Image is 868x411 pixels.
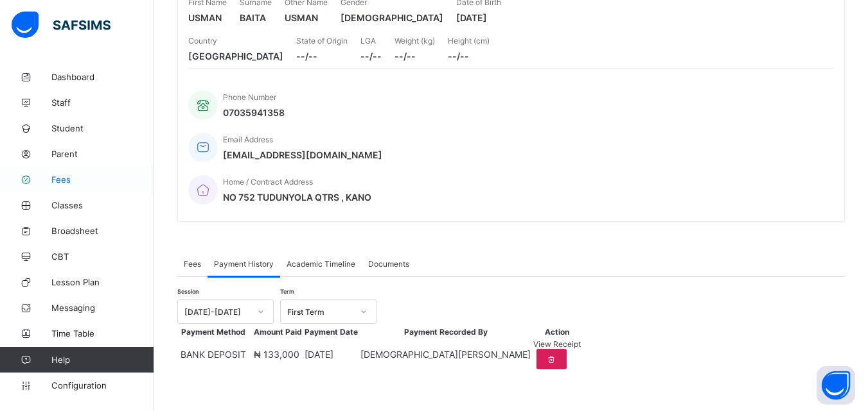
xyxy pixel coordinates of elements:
span: LGA [360,36,376,46]
span: Academic Timeline [287,259,355,269]
span: Home / Contract Address [223,177,313,187]
span: Messaging [51,303,154,313]
span: Country [188,36,217,46]
span: [EMAIL_ADDRESS][DOMAIN_NAME] [223,149,382,160]
span: Classes [51,200,154,210]
div: [DATE]-[DATE] [184,307,250,317]
span: Parent [51,149,154,159]
span: [DEMOGRAPHIC_DATA] [341,12,443,23]
button: Open asap [817,366,855,405]
img: safsims [12,12,111,38]
span: Email Address [223,135,273,144]
span: [DATE] [305,349,333,360]
span: [DEMOGRAPHIC_DATA][PERSON_NAME] [360,349,531,360]
span: Fees [184,259,201,269]
th: Action [533,326,581,337]
span: [DATE] [456,12,501,23]
span: 07035941358 [223,107,285,118]
span: Fees [51,174,154,185]
span: USMAN [188,12,227,23]
span: [GEOGRAPHIC_DATA] [188,51,283,62]
th: Amount Paid [253,326,303,337]
span: --/-- [448,51,490,62]
span: Phone Number [223,92,276,102]
span: CBT [51,251,154,262]
span: Configuration [51,380,154,390]
span: Term [280,288,294,295]
span: Height (cm) [448,36,490,46]
span: Broadsheet [51,226,154,236]
span: State of Origin [296,36,348,46]
span: USMAN [285,12,328,23]
span: Time Table [51,328,154,339]
th: Payment Method [180,326,247,337]
span: BAITA [240,12,272,23]
span: Help [51,355,154,365]
span: Lesson Plan [51,277,154,287]
span: Staff [51,97,154,108]
span: Student [51,123,154,133]
span: Session [177,288,199,295]
th: Payment Date [304,326,359,337]
span: --/-- [296,51,348,62]
span: Weight (kg) [394,36,435,46]
span: --/-- [394,51,435,62]
span: --/-- [360,51,382,62]
span: Documents [368,259,409,269]
span: NO 752 TUDUNYOLA QTRS , KANO [223,192,371,203]
div: First Term [287,307,353,317]
span: View Receipt [533,339,581,349]
span: Dashboard [51,72,154,82]
span: ₦ 133,000 [254,349,299,360]
span: BANK DEPOSIT [181,349,246,360]
th: Payment Recorded By [360,326,531,337]
span: Payment History [214,259,274,269]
